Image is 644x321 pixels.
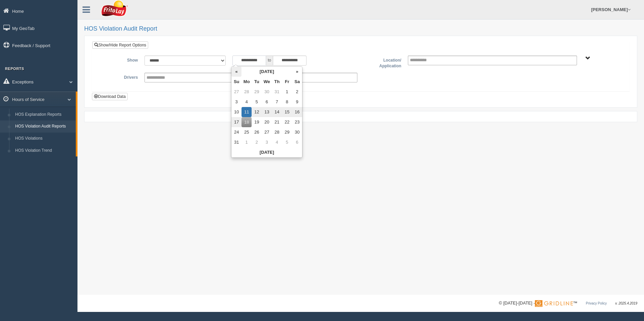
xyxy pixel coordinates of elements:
td: 24 [231,127,241,137]
td: 6 [262,97,272,107]
td: 30 [262,87,272,97]
a: HOS Violations [12,133,76,145]
th: Mo [241,77,252,87]
th: [DATE] [241,67,292,77]
td: 21 [272,117,282,127]
td: 30 [292,127,302,137]
td: 15 [282,107,292,117]
td: 5 [282,137,292,147]
td: 27 [262,127,272,137]
td: 1 [241,137,252,147]
td: 28 [241,87,252,97]
td: 9 [292,97,302,107]
td: 17 [231,117,241,127]
td: 7 [272,97,282,107]
td: 29 [282,127,292,137]
label: Show [97,56,141,64]
td: 14 [272,107,282,117]
td: 6 [292,137,302,147]
th: Su [231,77,241,87]
td: 31 [231,137,241,147]
td: 16 [292,107,302,117]
span: to [266,56,273,66]
h2: HOS Violation Audit Report [84,26,637,32]
button: Download Data [92,93,128,100]
a: Privacy Policy [586,301,607,305]
a: HOS Violation Trend [12,145,76,157]
td: 26 [252,127,262,137]
th: [DATE] [231,147,302,157]
td: 3 [262,137,272,147]
td: 31 [272,87,282,97]
th: We [262,77,272,87]
td: 8 [282,97,292,107]
td: 22 [282,117,292,127]
td: 19 [252,117,262,127]
label: Drivers [97,73,141,81]
div: © [DATE]-[DATE] - ™ [499,300,637,307]
td: 18 [241,117,252,127]
td: 23 [292,117,302,127]
label: Location/ Application [361,56,405,69]
th: » [292,67,302,77]
td: 13 [262,107,272,117]
a: Show/Hide Report Options [92,41,148,49]
a: HOS Violation Audit Reports [12,120,76,133]
td: 10 [231,107,241,117]
td: 2 [252,137,262,147]
td: 29 [252,87,262,97]
td: 1 [282,87,292,97]
td: 5 [252,97,262,107]
th: Th [272,77,282,87]
td: 20 [262,117,272,127]
th: Sa [292,77,302,87]
td: 11 [241,107,252,117]
td: 2 [292,87,302,97]
a: HOS Explanation Reports [12,109,76,121]
span: v. 2025.4.2019 [615,301,637,305]
td: 28 [272,127,282,137]
th: « [231,67,241,77]
th: Tu [252,77,262,87]
img: Gridline [535,300,573,307]
td: 4 [241,97,252,107]
th: Fr [282,77,292,87]
td: 12 [252,107,262,117]
td: 25 [241,127,252,137]
td: 3 [231,97,241,107]
td: 27 [231,87,241,97]
td: 4 [272,137,282,147]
